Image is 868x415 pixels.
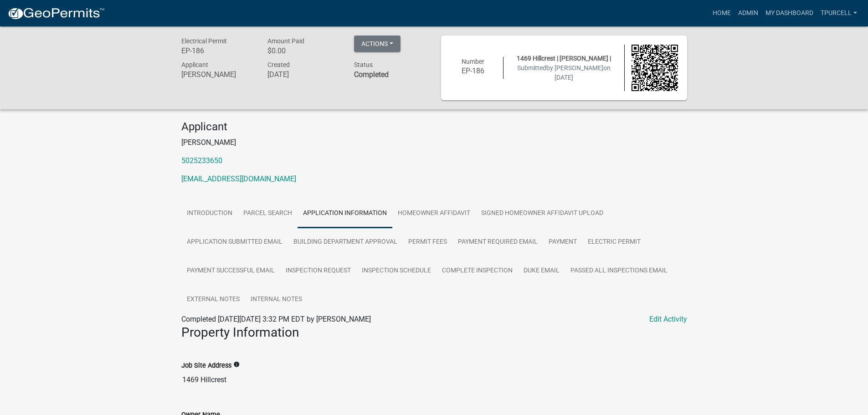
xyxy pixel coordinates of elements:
span: Completed [DATE][DATE] 3:32 PM EDT by [PERSON_NAME] [181,315,371,323]
a: Electric Permit [582,228,646,257]
span: by [PERSON_NAME] [546,64,603,72]
a: Permit Fees [403,228,452,257]
img: QR code [632,45,678,91]
a: Payment Required Email [452,228,543,257]
button: Actions [354,36,401,52]
a: Edit Activity [649,314,687,325]
a: Inspection Schedule [356,256,437,286]
a: Inspection Request [280,256,356,286]
h6: $0.00 [267,46,340,55]
strong: Completed [354,70,389,79]
a: Homeowner Affidavit [392,199,476,228]
a: Tpurcell [817,5,861,22]
a: Payment [543,228,582,257]
a: Introduction [181,199,238,228]
label: Job Site Address [181,363,231,369]
a: Payment Successful Email [181,256,280,286]
a: Home [709,5,734,22]
h4: Applicant [181,120,687,133]
h3: Property Information [181,325,687,340]
span: Amount Paid [267,37,304,45]
a: External Notes [181,285,245,314]
span: Number [462,58,484,65]
span: Created [267,61,290,68]
span: Status [354,61,373,68]
a: Building Department Approval [288,228,403,257]
a: Passed All Inspections Email [565,256,673,286]
span: Applicant [181,61,208,68]
a: Application Information [298,199,392,228]
a: 5025233650 [181,156,222,165]
span: 1469 Hillcrest | [PERSON_NAME] | [517,55,611,62]
h6: [PERSON_NAME] [181,70,254,79]
span: Submitted on [DATE] [517,64,611,81]
a: Complete Inspection [437,256,518,286]
a: Duke Email [518,256,565,286]
a: Internal Notes [245,285,308,314]
p: [PERSON_NAME] [181,137,687,148]
i: info [233,361,240,368]
h6: EP-186 [450,67,497,75]
h6: [DATE] [267,70,340,79]
span: Electrical Permit [181,37,227,45]
a: Parcel search [238,199,298,228]
a: [EMAIL_ADDRESS][DOMAIN_NAME] [181,174,296,183]
a: Admin [734,5,762,22]
h6: EP-186 [181,46,254,55]
a: Signed Homeowner Affidavit Upload [476,199,609,228]
a: Application Submitted Email [181,228,288,257]
a: My Dashboard [762,5,817,22]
